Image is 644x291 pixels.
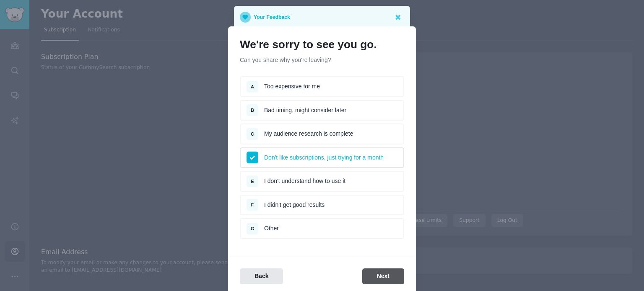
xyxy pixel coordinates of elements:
[254,12,290,23] p: Your Feedback
[251,84,254,89] span: A
[251,202,254,207] span: F
[251,179,254,184] span: E
[251,226,254,231] span: G
[240,56,404,64] p: Can you share why you're leaving?
[251,108,254,113] span: B
[240,38,404,52] h1: We're sorry to see you go.
[362,268,404,285] button: Next
[240,268,283,285] button: Back
[251,131,254,136] span: C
